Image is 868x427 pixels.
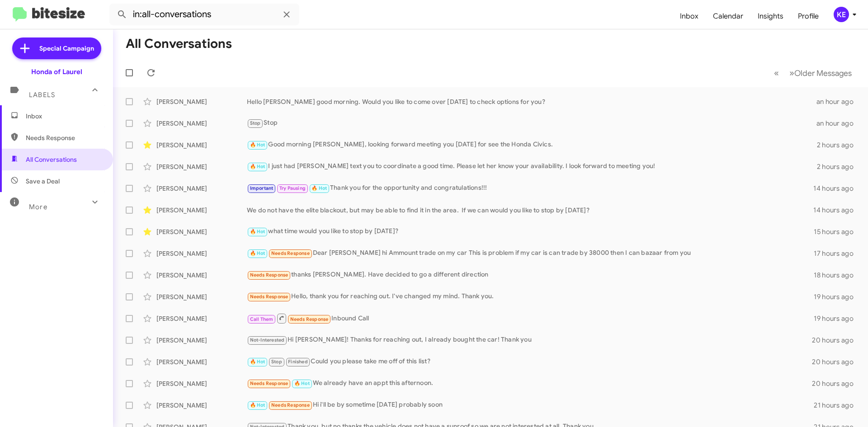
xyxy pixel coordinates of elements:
[250,380,288,386] span: Needs Response
[812,379,861,388] div: 20 hours ago
[156,401,247,410] div: [PERSON_NAME]
[247,291,814,302] div: Hello, thank you for reaching out. I've changed my mind. Thank you.
[250,185,274,191] span: Important
[156,271,247,280] div: [PERSON_NAME]
[812,357,861,366] div: 20 hours ago
[26,112,103,121] span: Inbox
[769,64,784,82] button: Previous
[311,185,327,191] span: 🔥 Hot
[791,3,826,29] a: Profile
[250,120,261,126] span: Stop
[250,359,265,365] span: 🔥 Hot
[279,185,306,191] span: Try Pausing
[834,7,849,22] div: KE
[247,97,816,106] div: Hello [PERSON_NAME] good morning. Would you like to come over [DATE] to check options for you?
[156,357,247,366] div: [PERSON_NAME]
[247,248,814,258] div: Dear [PERSON_NAME] hi Ammount trade on my car This is problem if my car is can trade by 38000 the...
[126,37,232,51] h1: All Conversations
[247,357,812,367] div: Could you please take me off of this list?
[774,67,779,79] span: «
[250,272,288,278] span: Needs Response
[250,337,285,343] span: Not-Interested
[26,155,77,164] span: All Conversations
[813,206,861,215] div: 14 hours ago
[816,119,861,128] div: an hour ago
[29,91,55,99] span: Labels
[156,184,247,193] div: [PERSON_NAME]
[794,68,852,78] span: Older Messages
[156,119,247,128] div: [PERSON_NAME]
[250,316,274,322] span: Call Them
[247,313,814,324] div: Inbound Call
[109,4,299,25] input: Search
[816,97,861,106] div: an hour ago
[247,226,814,237] div: what time would you like to stop by [DATE]?
[784,64,857,82] button: Next
[12,38,101,59] a: Special Campaign
[156,227,247,236] div: [PERSON_NAME]
[156,162,247,171] div: [PERSON_NAME]
[814,249,861,258] div: 17 hours ago
[247,140,817,150] div: Good morning [PERSON_NAME], looking forward meeting you [DATE] for see the Honda Civics.
[247,378,812,389] div: We already have an appt this afternoon.
[156,336,247,345] div: [PERSON_NAME]
[250,229,265,235] span: 🔥 Hot
[673,3,706,29] a: Inbox
[247,400,814,410] div: Hi i'll be by sometime [DATE] probably soon
[250,402,265,408] span: 🔥 Hot
[813,184,861,193] div: 14 hours ago
[39,44,94,53] span: Special Campaign
[26,133,103,142] span: Needs Response
[26,177,60,186] span: Save a Deal
[250,164,265,169] span: 🔥 Hot
[247,183,813,193] div: Thank you for the opportunity and congratulations!!!
[814,271,861,280] div: 18 hours ago
[294,380,310,386] span: 🔥 Hot
[156,249,247,258] div: [PERSON_NAME]
[826,7,858,22] button: KE
[29,203,47,211] span: More
[271,250,310,256] span: Needs Response
[750,3,791,29] a: Insights
[247,161,817,172] div: I just had [PERSON_NAME] text you to coordinate a good time. Please let her know your availabilit...
[156,314,247,323] div: [PERSON_NAME]
[250,294,288,300] span: Needs Response
[247,270,814,280] div: thanks [PERSON_NAME]. Have decided to go a different direction
[271,359,282,365] span: Stop
[769,64,857,82] nav: Page navigation example
[288,359,308,365] span: Finished
[156,206,247,215] div: [PERSON_NAME]
[156,379,247,388] div: [PERSON_NAME]
[817,162,861,171] div: 2 hours ago
[247,206,813,215] div: We do not have the elite blackout, but may be able to find it in the area. If we can would you li...
[247,118,816,128] div: Stop
[31,67,82,76] div: Honda of Laurel
[156,292,247,301] div: [PERSON_NAME]
[814,227,861,236] div: 15 hours ago
[290,316,329,322] span: Needs Response
[814,292,861,301] div: 19 hours ago
[812,336,861,345] div: 20 hours ago
[250,142,265,148] span: 🔥 Hot
[247,335,812,345] div: Hi [PERSON_NAME]! Thanks for reaching out, I already bought the car! Thank you
[271,402,310,408] span: Needs Response
[814,314,861,323] div: 19 hours ago
[789,67,794,79] span: »
[156,141,247,150] div: [PERSON_NAME]
[814,401,861,410] div: 21 hours ago
[817,141,861,150] div: 2 hours ago
[706,3,750,29] a: Calendar
[156,97,247,106] div: [PERSON_NAME]
[250,250,265,256] span: 🔥 Hot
